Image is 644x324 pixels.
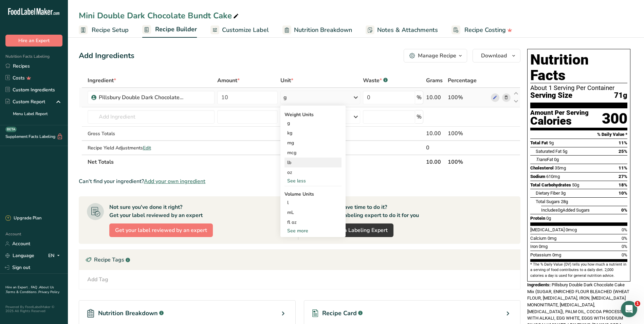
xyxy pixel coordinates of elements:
div: Manage Recipe [418,52,456,60]
div: EN [48,252,62,260]
div: Upgrade Plan [5,215,41,222]
span: 0mg [552,252,561,257]
a: Hire an Expert . [5,285,30,290]
span: 610mg [546,174,560,179]
span: 5g [563,149,567,154]
span: 0% [622,252,627,257]
a: About Us . [5,285,54,294]
span: Calcium [530,236,547,241]
span: 0g [554,157,559,162]
span: Total Carbohydrates [530,182,571,187]
span: Recipe Card [322,309,357,318]
span: Percentage [448,76,477,85]
span: 0g [546,216,551,221]
div: 10.00 [426,129,445,138]
span: 3g [561,191,566,196]
span: Saturated Fat [536,149,562,154]
span: Grams [426,76,443,85]
div: Can't find your ingredient? [79,177,520,185]
span: Recipe Setup [92,25,129,35]
div: Recipe Tags [79,250,520,270]
div: lb [284,158,342,167]
span: 11% [619,165,627,170]
span: Iron [530,244,538,249]
span: 11% [619,140,627,145]
span: 27% [619,174,627,179]
button: Get your label reviewed by an expert [109,223,213,237]
span: 0mg [548,236,556,241]
iframe: Intercom live chat [621,301,637,317]
div: oz [284,167,342,177]
div: Amount Per Serving [530,110,589,116]
span: 0mg [539,244,548,249]
button: Manage Recipe [404,49,467,62]
span: Download [481,52,507,60]
div: Add Tag [87,275,108,284]
div: 100% [448,129,488,138]
span: Ingredient [88,76,116,85]
span: 0mcg [566,227,577,232]
input: Add Ingredient [88,110,215,124]
span: 18% [619,182,627,187]
a: FAQ . [31,285,39,290]
i: Trans [536,157,547,162]
span: 0g [558,208,563,213]
div: Gross Totals [88,130,215,137]
span: 9g [549,140,554,145]
div: Weight Units [284,111,342,118]
a: Nutrition Breakdown [282,22,352,38]
a: Recipe Costing [452,22,512,38]
span: Total Fat [530,140,548,145]
div: Waste [363,76,388,85]
span: Recipe Costing [464,25,506,35]
div: About 1 Serving Per Container [530,85,627,91]
div: mcg [284,148,342,158]
span: Unit [280,76,293,85]
th: Net Totals [86,155,425,169]
span: Cholesterol [530,165,554,170]
div: Calories [530,116,589,126]
span: 28g [561,199,568,204]
button: Download [473,49,520,62]
span: Protein [530,216,545,221]
div: Powered By FoodLabelMaker © 2025 All Rights Reserved [5,305,62,313]
div: BETA [5,127,17,132]
span: Serving Size [530,91,572,100]
div: See more [284,227,342,234]
span: Fat [536,157,553,162]
div: Pillsbury Double Dark Chocolate Cake Mix [99,93,184,102]
span: 71g [614,91,627,100]
div: l [287,199,339,206]
a: Notes & Attachments [366,22,438,38]
span: Nutrition Breakdown [294,25,352,35]
div: Mini Double Dark Chocolate Bundt Cake [79,10,240,22]
span: 10% [619,191,627,196]
span: Get your label reviewed by an expert [115,226,207,234]
div: See less [284,177,342,184]
span: 0% [622,227,627,232]
div: Add Ingredients [79,50,134,61]
span: Potassium [530,252,551,257]
span: Sodium [530,174,545,179]
div: mL [287,209,339,216]
a: Terms & Conditions . [6,290,38,294]
span: Ingredients: [527,282,551,287]
span: Notes & Attachments [377,25,438,35]
span: 50g [572,182,579,187]
h1: Nutrition Facts [530,52,627,83]
div: mg [284,138,342,148]
span: Customize Label [222,25,269,35]
section: % Daily Value * [530,130,627,139]
div: Not sure you've done it right? Get your label reviewed by an expert [109,203,203,219]
section: * The % Daily Value (DV) tells you how much a nutrient in a serving of food contributes to a dail... [530,262,627,278]
a: Customize Label [210,22,269,38]
span: 35mg [555,165,566,170]
span: Add your own ingredient [144,177,205,185]
div: 0 [426,144,445,152]
span: 1 [635,301,640,306]
span: Nutrition Breakdown [98,309,158,318]
th: 100% [446,155,490,169]
div: kg [284,128,342,138]
span: 0% [622,236,627,241]
span: Includes Added Sugars [541,208,590,213]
